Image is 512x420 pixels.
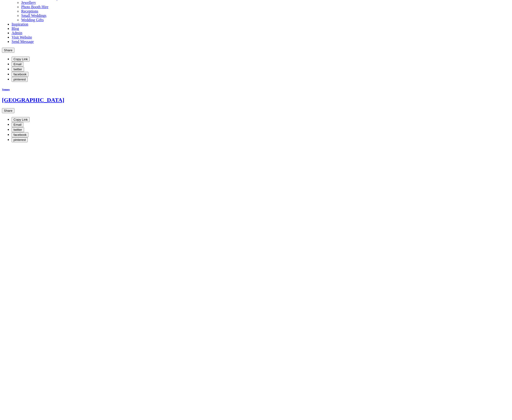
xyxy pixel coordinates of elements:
[2,48,14,53] button: Share
[4,109,13,112] span: Share
[2,88,10,91] a: Venues
[2,97,64,103] a: [GEOGRAPHIC_DATA]
[21,13,46,18] a: Small Weddings
[12,122,23,127] button: Email
[12,117,30,122] button: Copy Link
[12,132,28,137] button: facebook
[12,62,23,67] button: Email
[12,35,32,39] a: Visit Website
[21,9,38,13] a: Receptions
[2,57,510,82] ul: Share
[2,117,510,142] ul: Share
[21,5,48,9] a: Photo Booth Hire
[12,72,28,77] button: facebook
[12,57,30,62] button: Copy Link
[12,39,34,44] a: Send Message
[21,18,44,22] a: Wedding Gifts
[12,127,24,132] button: twitter
[2,108,14,113] button: Share
[12,137,28,142] button: pinterest
[12,77,28,82] button: pinterest
[4,48,13,52] span: Share
[12,22,28,26] a: Inspiration
[12,31,22,35] a: Admin
[12,26,19,31] a: Blog
[12,67,24,72] button: twitter
[21,0,36,5] a: Jewellery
